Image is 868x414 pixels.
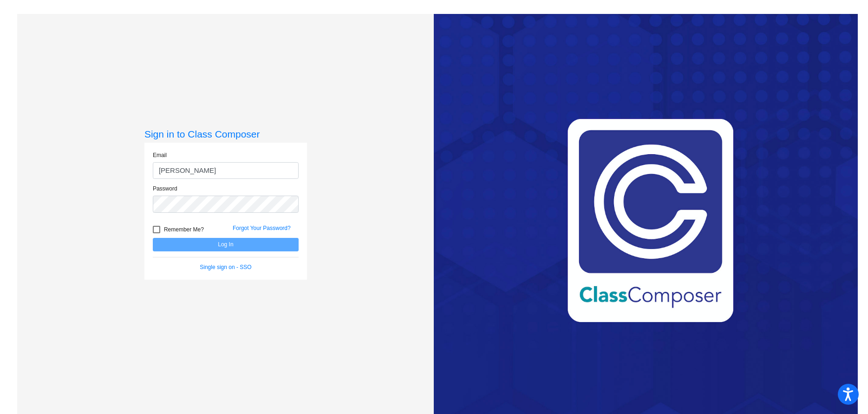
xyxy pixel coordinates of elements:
button: Log In [153,238,299,251]
a: Single sign on - SSO [200,264,251,270]
h3: Sign in to Class Composer [144,128,307,140]
span: Remember Me? [164,224,204,235]
a: Forgot Your Password? [233,225,291,231]
label: Password [153,184,177,193]
label: Email [153,151,167,159]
